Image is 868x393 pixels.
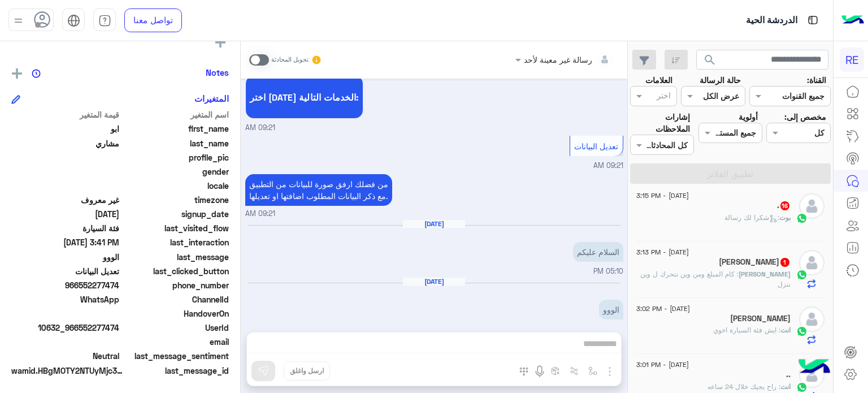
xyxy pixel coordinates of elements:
[121,208,229,220] span: signup_date
[121,350,229,362] span: last_message_sentiment
[593,267,623,275] span: 05:10 PM
[703,53,717,67] span: search
[799,193,824,219] img: defaultAdmin.png
[403,278,465,286] h6: [DATE]
[121,265,229,277] span: last_clicked_button
[636,191,689,201] span: [DATE] - 3:15 PM
[121,180,229,192] span: locale
[11,222,119,234] span: فئة السيارة
[636,304,690,314] span: [DATE] - 3:02 PM
[194,93,229,103] h6: المتغيرات
[11,166,119,178] span: null
[724,213,779,222] span: : شكرا لك رسالة
[739,270,791,278] span: [PERSON_NAME]
[630,163,831,184] button: تطبيق الفلاتر
[796,269,808,280] img: WhatsApp
[599,300,623,319] p: 18/8/2025, 3:41 PM
[593,161,623,170] span: 09:21 AM
[636,247,689,257] span: [DATE] - 3:13 PM
[11,293,119,305] span: 2
[11,123,119,135] span: ابو
[780,258,789,267] span: 1
[799,306,824,332] img: defaultAdmin.png
[657,89,672,104] div: اختر
[708,382,780,391] span: راح يجيك خلال 24 ساعه
[719,257,791,267] h5: Mahmoud Arramy
[796,382,808,393] img: WhatsApp
[11,279,119,291] span: 966552277474
[573,242,623,262] p: 29/5/2025, 5:10 PM
[636,360,689,370] span: [DATE] - 3:01 PM
[11,350,119,362] span: 0
[799,250,824,275] img: defaultAdmin.png
[739,111,758,123] label: أولوية
[121,222,229,234] span: last_visited_flow
[784,111,826,123] label: مخصص إلى:
[245,209,275,219] span: 09:21 AM
[11,236,119,248] span: 2025-08-18T12:41:19.443Z
[796,213,808,224] img: WhatsApp
[730,314,791,323] h5: Ahmed Kamal
[11,137,119,149] span: مشاري
[121,166,229,178] span: gender
[206,67,229,77] h6: Notes
[640,270,791,288] span: كام المبلغ ومن وين نتحرك ل وين ننزل
[786,370,791,379] h5: ..
[11,14,25,28] img: profile
[713,326,780,334] span: ايش فئة السيارة اخوي
[245,174,392,206] p: 24/4/2025, 9:21 AM
[121,194,229,206] span: timezone
[645,74,672,86] label: العلامات
[127,365,229,377] span: last_message_id
[250,92,359,102] span: اختر [DATE] الخدمات التالية:
[121,279,229,291] span: phone_number
[98,14,111,27] img: tab
[795,348,834,387] img: hulul-logo.png
[93,8,116,32] a: tab
[780,201,789,210] span: 16
[11,208,119,220] span: 2023-09-10T12:08:36.855Z
[121,123,229,135] span: first_name
[11,365,124,377] span: wamid.HBgMOTY2NTUyMjc3NDc0FQIAEhgUM0FBMzJCODE3QzU4RjBDRjA4NDkA
[121,109,229,120] span: اسم المتغير
[11,265,119,277] span: تعديل البيانات
[746,13,797,28] p: الدردشة الحية
[11,109,119,120] span: قيمة المتغير
[403,220,465,228] h6: [DATE]
[124,8,182,32] a: تواصل معنا
[271,55,309,64] small: تحويل المحادثة
[32,69,41,78] img: notes
[121,251,229,263] span: last_message
[796,326,808,337] img: WhatsApp
[121,137,229,149] span: last_name
[12,68,22,79] img: add
[11,251,119,263] span: الووو
[121,236,229,248] span: last_interaction
[11,322,119,334] span: 10632_966552277474
[574,141,618,151] span: تعديل البيانات
[284,361,330,381] button: ارسل واغلق
[245,123,275,133] span: 09:21 AM
[121,336,229,348] span: email
[67,14,80,27] img: tab
[121,152,229,163] span: profile_pic
[777,201,791,210] h5: .
[841,8,864,32] img: Logo
[780,382,791,391] span: انت
[11,194,119,206] span: غير معروف
[696,50,724,74] button: search
[806,13,820,27] img: tab
[121,293,229,305] span: ChannelId
[121,322,229,334] span: UserId
[11,336,119,348] span: null
[11,308,119,319] span: null
[779,213,791,222] span: بوت
[700,74,741,86] label: حالة الرسالة
[807,74,826,86] label: القناة:
[121,308,229,319] span: HandoverOn
[780,326,791,334] span: انت
[11,180,119,192] span: null
[840,47,864,72] div: RE
[630,111,690,135] label: إشارات الملاحظات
